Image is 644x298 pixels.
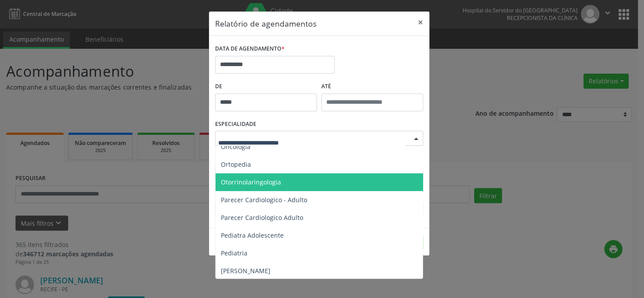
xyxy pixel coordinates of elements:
label: DATA DE AGENDAMENTO [215,42,285,56]
h5: Relatório de agendamentos [215,18,316,29]
span: Pediatra Adolescente [221,231,284,239]
span: Pediatria [221,249,247,257]
span: Otorrinolaringologia [221,178,281,186]
span: [PERSON_NAME] [221,267,270,275]
label: ESPECIALIDADE [215,118,256,131]
label: ATÉ [321,80,423,94]
span: Oncologia [221,142,251,151]
span: Parecer Cardiologico Adulto [221,213,303,222]
span: Ortopedia [221,160,251,169]
button: Close [412,12,429,33]
label: De [215,80,317,94]
span: Parecer Cardiologico - Adulto [221,196,307,204]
